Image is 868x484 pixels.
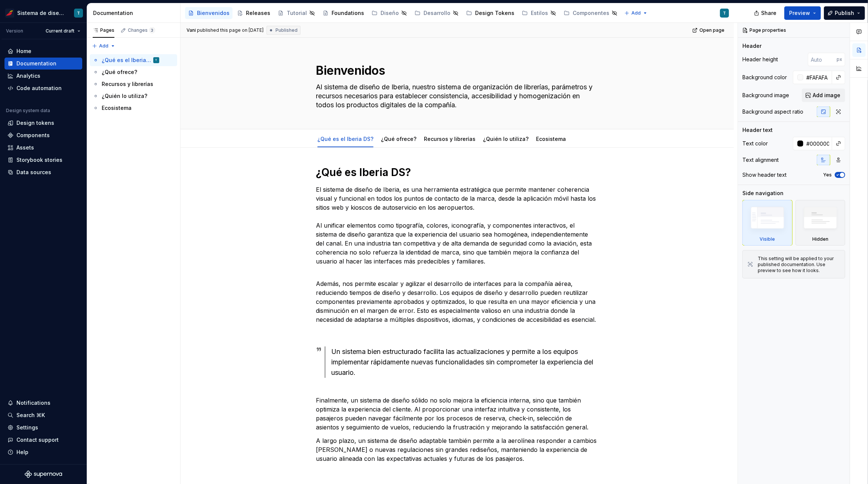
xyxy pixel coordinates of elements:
div: Show header text [742,171,787,179]
span: Share [761,9,776,17]
div: This setting will be applied to your published documentation. Use preview to see how it looks. [758,256,840,274]
div: Code automation [16,84,62,92]
div: Pages [93,27,114,33]
a: Ecosistema [536,136,566,142]
div: Bienvenidos [197,9,230,17]
div: Side navigation [742,189,784,197]
button: Search ⌘K [4,409,82,421]
a: ¿Quién lo utiliza? [483,136,529,142]
span: Vani [187,27,196,33]
div: Design Tokens [475,9,514,17]
input: Auto [803,71,832,84]
div: Tutorial [287,9,307,17]
button: Publish [824,6,865,20]
a: Releases [234,7,273,19]
div: T [77,10,80,16]
p: A largo plazo, un sistema de diseño adaptable también permite a la aerolínea responder a cambios ... [316,436,598,463]
div: ¿Quién lo utiliza? [102,92,147,100]
div: Recursos y librerías [421,131,478,147]
a: Desarrollo [412,7,462,19]
span: Add image [813,92,840,99]
div: Design tokens [16,119,54,127]
p: Finalmente, un sistema de diseño sólido no solo mejora la eficiencia interna, sino que también op... [316,387,598,432]
a: Recursos y librerías [424,136,475,142]
a: ¿Qué ofrece? [381,136,416,142]
div: ¿Qué ofrece? [378,131,419,147]
button: Contact support [4,434,82,446]
div: Hidden [795,200,846,246]
a: Design tokens [4,117,82,129]
div: Estilos [531,9,548,17]
div: Text color [742,140,768,147]
span: Open page [699,27,724,33]
button: Help [4,446,82,458]
span: Publish [835,9,854,17]
div: Contact support [16,436,59,444]
button: Add [622,8,650,18]
textarea: Bienvenidos [314,62,597,80]
a: Design Tokens [463,7,517,19]
div: ¿Qué ofrece? [102,68,137,76]
a: Components [4,129,82,141]
div: Header height [742,56,778,63]
a: Home [4,45,82,57]
button: Preview [784,6,821,20]
a: ¿Qué es el Iberia DS? [317,136,373,142]
button: Share [750,6,781,20]
a: Open page [690,25,728,36]
span: Add [99,43,108,49]
a: ¿Qué ofrece? [90,66,177,78]
div: Header [742,42,761,50]
div: ¿Qué es el Iberia DS? [314,131,376,147]
label: Yes [823,172,832,178]
a: Settings [4,422,82,434]
div: Components [16,132,50,139]
div: published this page on [DATE] [197,27,264,33]
div: Changes [128,27,155,33]
div: Notifications [16,399,50,407]
a: Analytics [4,70,82,82]
div: Documentation [93,9,177,17]
div: Diseño [381,9,399,17]
div: T [156,56,157,64]
a: Bienvenidos [185,7,233,19]
div: Search ⌘K [16,411,45,419]
div: Releases [246,9,270,17]
div: Analytics [16,72,40,80]
span: Add [631,10,641,16]
a: Tutorial [275,7,318,19]
button: Current draft [42,26,84,36]
p: Además, nos permite escalar y agilizar el desarrollo de interfaces para la compañía aérea, reduci... [316,270,598,324]
span: Current draft [46,28,74,34]
a: Estilos [519,7,559,19]
p: El sistema de diseño de Iberia, es una herramienta estratégica que permite mantener coherencia vi... [316,185,598,266]
div: Un sistema bien estructurado facilita las actualizaciones y permite a los equipos implementar ráp... [331,346,598,378]
span: 3 [149,27,155,33]
div: Settings [16,424,38,431]
textarea: Al sistema de diseño de Iberia, nuestro sistema de organización de librerías, parámetros y recurs... [314,81,597,111]
img: 55604660-494d-44a9-beb2-692398e9940a.png [5,9,14,18]
span: Preview [789,9,810,17]
div: Visible [742,200,792,246]
p: px [837,56,842,62]
div: Text alignment [742,156,779,164]
div: ¿Quién lo utiliza? [480,131,532,147]
a: ¿Qué es el Iberia DS?T [90,54,177,66]
a: Componentes [561,7,621,19]
div: Documentation [16,60,56,67]
a: Ecosistema [90,102,177,114]
span: Published [276,27,298,33]
div: Storybook stories [16,156,62,164]
div: Background aspect ratio [742,108,803,115]
div: Foundations [332,9,364,17]
a: Supernova Logo [25,471,62,478]
a: Storybook stories [4,154,82,166]
div: Componentes [573,9,609,17]
div: Ecosistema [102,104,132,112]
div: Visible [760,236,775,242]
input: Auto [808,53,837,66]
div: Page tree [185,6,621,21]
div: Version [6,28,23,34]
div: Background color [742,74,787,81]
button: Notifications [4,397,82,409]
